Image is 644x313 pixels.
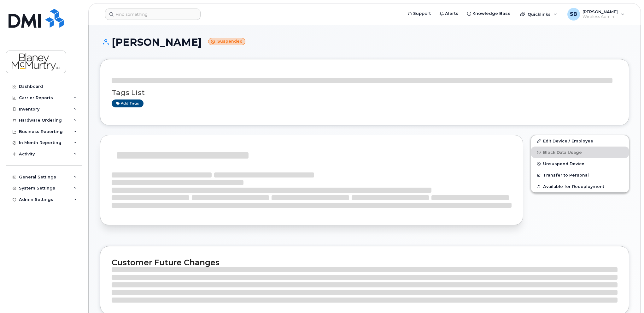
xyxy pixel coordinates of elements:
button: Unsuspend Device [531,158,629,169]
a: Add tags [112,99,143,107]
span: Available for Redeployment [543,184,604,189]
button: Transfer to Personal [531,169,629,181]
h2: Customer Future Changes [112,258,618,267]
a: Edit Device / Employee [531,135,629,147]
small: Suspended [208,38,245,45]
h3: Tags List [112,89,618,97]
h1: [PERSON_NAME] [100,37,629,48]
button: Available for Redeployment [531,181,629,192]
span: Unsuspend Device [543,161,584,166]
button: Block Data Usage [531,147,629,158]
